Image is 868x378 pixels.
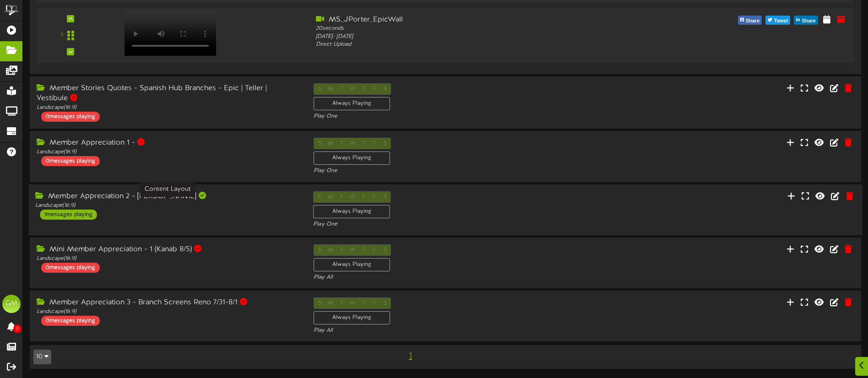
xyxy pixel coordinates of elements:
span: Share [800,16,818,26]
div: Play All [314,327,577,335]
div: GM [2,295,21,313]
div: MS_JPorter_EpicWall [316,15,643,25]
span: Tweet [772,16,790,26]
div: Play All [314,274,577,281]
div: 0 messages playing [41,156,100,166]
div: Landscape ( 16:9 ) [35,201,299,209]
span: 0 [13,324,22,333]
div: Mini Member Appreciation - 1 (Kanab 8/5) [37,244,300,255]
div: 0 messages playing [41,316,100,326]
div: [DATE] - [DATE] [316,33,643,41]
div: 0 messages playing [41,112,100,122]
div: Always Playing [314,258,390,271]
button: Tweet [765,16,790,25]
div: Direct Upload [316,41,643,49]
div: Play One [314,113,577,120]
div: Member Stories Quotes - Spanish Hub Branches - Epic | Teller | Vestibule [37,83,300,104]
div: Landscape ( 16:9 ) [37,308,300,316]
div: Member Appreciation 2 - [PERSON_NAME] [35,191,299,202]
div: 0 messages playing [41,263,100,273]
div: Landscape ( 16:9 ) [37,104,300,112]
div: Landscape ( 16:9 ) [37,148,300,156]
div: Play One [314,167,577,175]
div: Member Appreciation 3 - Branch Screens Reno 7/31-8/1 [37,297,300,308]
div: Member Appreciation 1 - [37,138,300,148]
div: 20 seconds [316,25,643,32]
div: 1 messages playing [40,210,97,220]
span: Share [744,16,762,26]
div: Always Playing [314,311,390,324]
span: 1 [407,351,414,361]
div: Play One [313,221,577,228]
div: Always Playing [314,151,390,165]
div: Landscape ( 16:9 ) [37,255,300,263]
button: Share [794,16,818,25]
button: 10 [33,350,51,364]
div: Always Playing [314,97,390,110]
div: Always Playing [313,205,390,218]
button: Share [738,16,762,25]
